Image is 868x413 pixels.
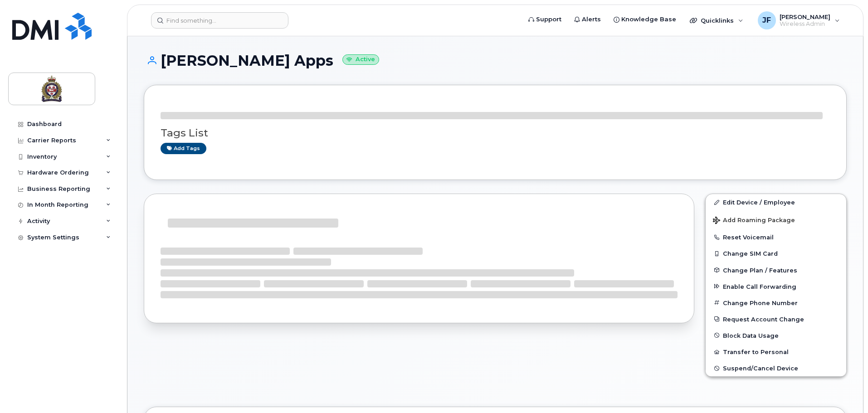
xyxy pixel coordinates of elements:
a: Add tags [161,143,206,154]
a: Edit Device / Employee [706,194,846,210]
small: Active [342,54,379,65]
h1: [PERSON_NAME] Apps [144,53,847,68]
h3: Tags List [161,127,830,139]
span: Enable Call Forwarding [723,283,796,290]
button: Change Plan / Features [706,262,846,278]
button: Request Account Change [706,311,846,327]
button: Add Roaming Package [706,210,846,229]
button: Transfer to Personal [706,344,846,360]
span: Change Plan / Features [723,267,797,273]
span: Add Roaming Package [713,217,795,225]
button: Change SIM Card [706,245,846,262]
span: Suspend/Cancel Device [723,365,798,372]
button: Suspend/Cancel Device [706,360,846,376]
button: Reset Voicemail [706,229,846,245]
button: Enable Call Forwarding [706,278,846,295]
button: Block Data Usage [706,327,846,344]
button: Change Phone Number [706,295,846,311]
